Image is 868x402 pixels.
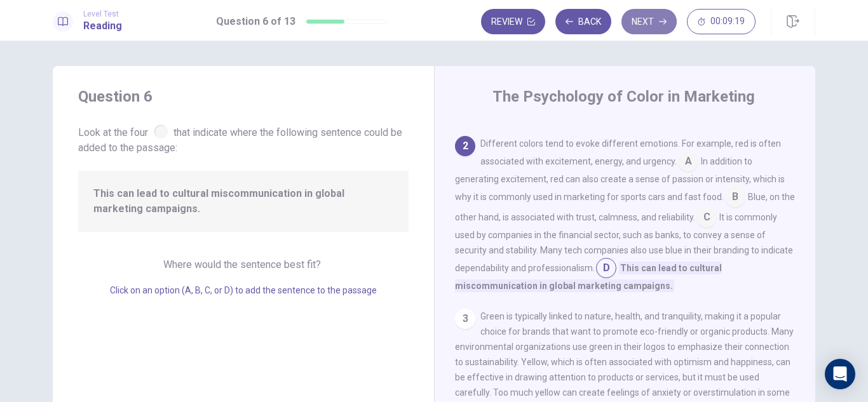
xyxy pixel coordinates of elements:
[216,14,295,29] h1: Question 6 of 13
[710,17,745,27] span: 00:09:19
[78,86,409,107] h4: Question 6
[492,86,755,107] h4: The Psychology of Color in Marketing
[696,207,717,227] span: C
[78,122,409,156] span: Look at the four that indicate where the following sentence could be added to the passage:
[687,9,756,34] button: 00:09:19
[455,156,785,202] span: In addition to generating excitement, red can also create a sense of passion or intensity, which ...
[825,359,855,389] div: Open Intercom Messenger
[555,9,611,34] button: Back
[678,151,698,171] span: A
[596,258,616,278] span: D
[83,18,122,34] h1: Reading
[725,187,745,207] span: B
[480,138,781,166] span: Different colors tend to evoke different emotions. For example, red is often associated with exci...
[83,10,122,18] span: Level Test
[455,136,475,156] div: 2
[481,9,545,34] button: Review
[163,258,323,271] span: Where would the sentence best fit?
[455,309,475,329] div: 3
[93,186,393,217] span: This can lead to cultural miscommunication in global marketing campaigns.
[621,9,677,34] button: Next
[110,285,377,295] span: Click on an option (A, B, C, or D) to add the sentence to the passage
